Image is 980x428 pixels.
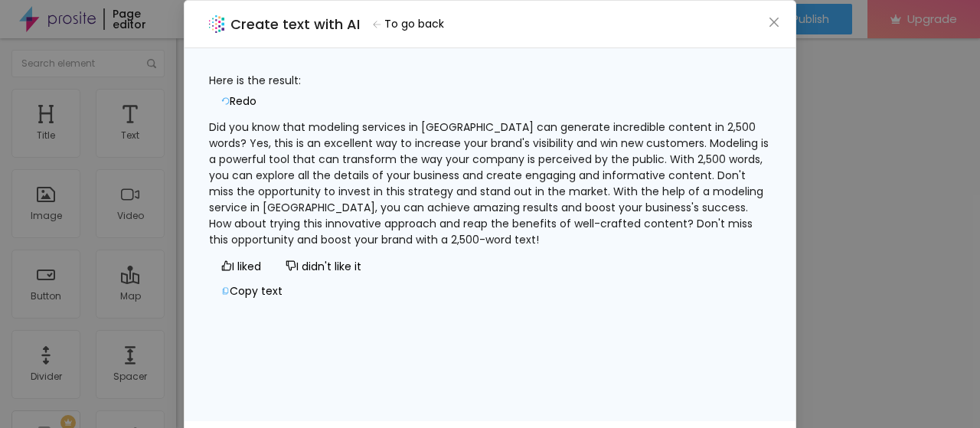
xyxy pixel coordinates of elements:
font: I liked [232,259,261,274]
font: Redo [230,93,256,109]
span: like [221,260,232,271]
button: To go back [366,13,451,35]
font: Create text with AI [230,15,360,34]
span: close [768,16,780,28]
button: Copy text [209,279,295,303]
button: I liked [209,254,273,279]
font: Did you know that modeling services in [GEOGRAPHIC_DATA] can generate incredible content in 2,500... [209,119,772,247]
font: Here is the result: [209,73,301,88]
button: I didn't like it [273,254,374,279]
font: To go back [384,16,444,31]
font: I didn't like it [296,259,361,274]
font: Copy text [230,283,283,299]
span: dislike [286,260,296,271]
button: Redo [209,89,269,113]
button: Close [766,15,782,31]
